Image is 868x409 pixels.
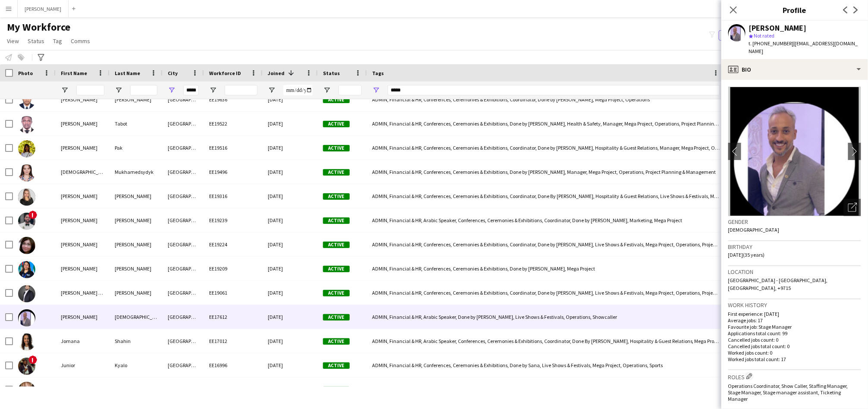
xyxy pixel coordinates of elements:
[749,40,794,47] span: t. [PHONE_NUMBER]
[110,112,163,135] div: Tabot
[18,70,33,76] span: Photo
[163,184,204,208] div: [GEOGRAPHIC_DATA]
[204,257,263,280] div: EE19209
[323,70,340,76] span: Status
[721,59,868,80] div: Bio
[263,257,318,280] div: [DATE]
[323,338,350,345] span: Active
[110,353,163,377] div: Kyalo
[728,372,861,381] h3: Roles
[209,86,217,94] button: Open Filter Menu
[323,242,350,248] span: Active
[263,353,318,377] div: [DATE]
[367,112,725,135] div: ADMIN, Financial & HR, Conferences, Ceremonies & Exhibitions, Done by [PERSON_NAME], Health & Saf...
[728,218,861,226] h3: Gender
[268,86,276,94] button: Open Filter Menu
[728,343,861,349] p: Cancelled jobs total count: 0
[18,164,35,182] img: Zauresh Mukhamedsydyk
[204,281,263,305] div: EE19061
[110,257,163,280] div: [PERSON_NAME]
[56,353,110,377] div: Junior
[18,92,35,109] img: Suhail Mukthar
[728,356,861,362] p: Worked jobs total count: 17
[56,378,110,401] div: Leuvina
[61,70,87,76] span: First Name
[728,337,861,343] p: Cancelled jobs count: 0
[56,88,110,111] div: [PERSON_NAME]
[728,301,861,309] h3: Work history
[323,121,350,127] span: Active
[728,324,861,330] p: Favourite job: Stage Manager
[163,160,204,184] div: [GEOGRAPHIC_DATA]
[372,86,380,94] button: Open Filter Menu
[18,0,69,17] button: [PERSON_NAME]
[3,35,22,47] a: View
[110,281,163,305] div: [PERSON_NAME]
[263,184,318,208] div: [DATE]
[18,261,35,278] img: Soumya Malini Sukumaran
[338,85,362,95] input: Status Filter Input
[204,112,263,135] div: EE19522
[50,35,66,47] a: Tag
[56,233,110,256] div: [PERSON_NAME]
[728,227,780,233] span: [DEMOGRAPHIC_DATA]
[56,112,110,135] div: [PERSON_NAME]
[130,85,157,95] input: Last Name Filter Input
[110,233,163,256] div: [PERSON_NAME]
[323,217,350,224] span: Active
[110,305,163,329] div: [DEMOGRAPHIC_DATA]
[204,353,263,377] div: EE16996
[263,233,318,256] div: [DATE]
[163,353,204,377] div: [GEOGRAPHIC_DATA]
[18,333,35,351] img: Jomana Shahin
[163,208,204,232] div: [GEOGRAPHIC_DATA]
[110,136,163,160] div: Pak
[225,85,257,95] input: Workforce ID Filter Input
[367,136,725,160] div: ADMIN, Financial & HR, Conferences, Ceremonies & Exhibitions, Coordinator, Done by [PERSON_NAME],...
[263,305,318,329] div: [DATE]
[18,213,35,230] img: Abdelhafiz Ibrahim
[36,52,46,63] app-action-btn: Advanced filters
[18,189,35,206] img: Tracy Ley Orencio
[110,88,163,111] div: [PERSON_NAME]
[719,30,762,41] button: Everyone5,846
[163,281,204,305] div: [GEOGRAPHIC_DATA]
[323,266,350,272] span: Active
[204,233,263,256] div: EE19224
[367,88,725,111] div: ADMIN, Financial & HR, Conferences, Ceremonies & Exhibitions, Coordinator, Done by [PERSON_NAME],...
[728,243,861,251] h3: Birthday
[18,116,35,133] img: Perry Tabot
[388,85,720,95] input: Tags Filter Input
[163,257,204,280] div: [GEOGRAPHIC_DATA]
[163,329,204,353] div: [GEOGRAPHIC_DATA]
[323,362,350,369] span: Active
[728,317,861,324] p: Average jobs: 17
[283,85,313,95] input: Joined Filter Input
[263,281,318,305] div: [DATE]
[56,208,110,232] div: [PERSON_NAME]
[323,193,350,200] span: Active
[56,257,110,280] div: [PERSON_NAME]
[263,160,318,184] div: [DATE]
[268,70,285,76] span: Joined
[749,40,858,54] span: | [EMAIL_ADDRESS][DOMAIN_NAME]
[204,88,263,111] div: EE19636
[728,277,828,291] span: [GEOGRAPHIC_DATA] - [GEOGRAPHIC_DATA], [GEOGRAPHIC_DATA], +9715
[168,70,178,76] span: City
[728,268,861,276] h3: Location
[18,358,35,375] img: Junior Kyalo
[56,136,110,160] div: [PERSON_NAME]
[56,305,110,329] div: [PERSON_NAME]
[18,237,35,254] img: KRISTINE ANCHETA
[204,160,263,184] div: EE19496
[728,383,848,402] span: Operations Coordinator, Show Caller, Staffing Manager, Stage Manager, Stage manager assistant, Ti...
[163,233,204,256] div: [GEOGRAPHIC_DATA]
[367,305,725,329] div: ADMIN, Financial & HR, Arabic Speaker, Done by [PERSON_NAME], Live Shows & Festivals, Operations,...
[204,378,263,401] div: EE16687
[61,86,69,94] button: Open Filter Menu
[204,208,263,232] div: EE19239
[367,233,725,256] div: ADMIN, Financial & HR, Conferences, Ceremonies & Exhibitions, Coordinator, Done by [PERSON_NAME],...
[263,329,318,353] div: [DATE]
[372,70,384,76] span: Tags
[183,85,199,95] input: City Filter Input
